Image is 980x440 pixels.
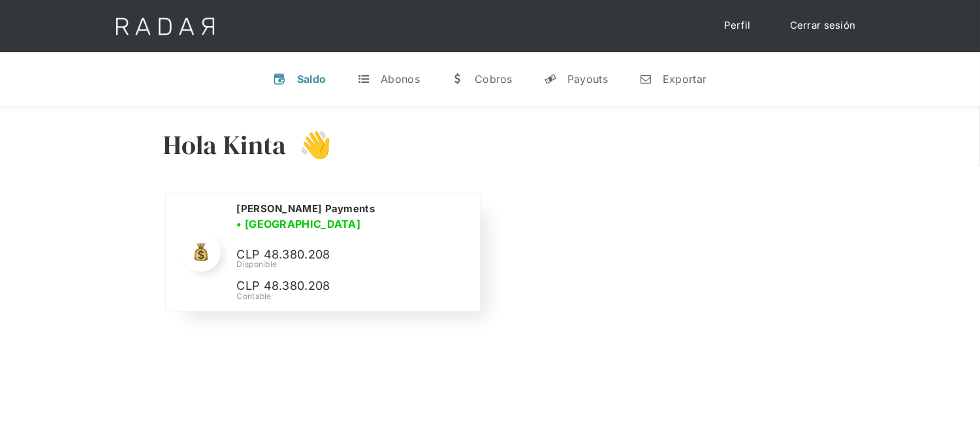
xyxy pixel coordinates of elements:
div: t [357,72,370,86]
p: CLP 48.380.208 [236,245,432,264]
div: n [639,72,652,86]
h3: • [GEOGRAPHIC_DATA] [236,216,360,232]
a: Perfil [711,13,764,39]
div: v [274,72,287,86]
a: Cerrar sesión [777,13,869,39]
div: Saldo [297,72,326,86]
p: CLP 48.380.208 [236,277,432,296]
h3: Hola Kinta [164,129,287,161]
h2: [PERSON_NAME] Payments [236,202,375,215]
div: Payouts [567,72,608,86]
div: Cobros [475,72,513,86]
div: Contable [236,291,464,302]
h3: 👋 [287,129,332,161]
div: Exportar [663,72,706,86]
div: Disponible [236,259,464,270]
div: w [451,72,464,86]
div: Abonos [381,72,420,86]
div: y [544,72,557,86]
